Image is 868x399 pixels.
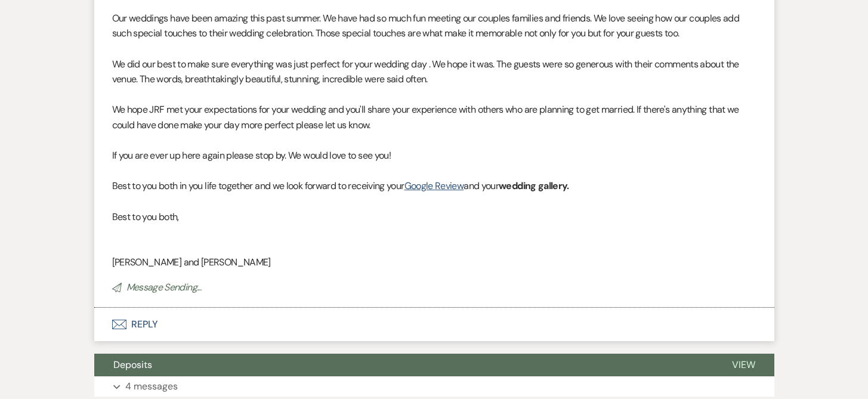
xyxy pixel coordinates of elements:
button: View [713,354,774,376]
button: Reply [94,308,774,341]
p: Best to you both in you life together and we look forward to receiving your and your [112,178,756,194]
p: Best to you both, [112,209,756,225]
button: 4 messages [94,376,774,397]
p: If you are ever up here again please stop by. We would love to see you! [112,148,756,163]
span: Deposits [113,358,152,371]
p: 4 messages [125,379,178,394]
button: Deposits [94,354,713,376]
strong: wedding gallery. [499,180,569,192]
p: We hope JRF met your expectations for your wedding and you'll share your experience with others w... [112,102,756,132]
p: Message Sending... [112,280,756,295]
p: [PERSON_NAME] and [PERSON_NAME] [112,255,756,270]
span: View [732,358,755,371]
a: Google Review [404,180,464,192]
p: Our weddings have been amazing this past summer. We have had so much fun meeting our couples fami... [112,11,756,41]
p: We did our best to make sure everything was just perfect for your wedding day . We hope it was. T... [112,57,756,87]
